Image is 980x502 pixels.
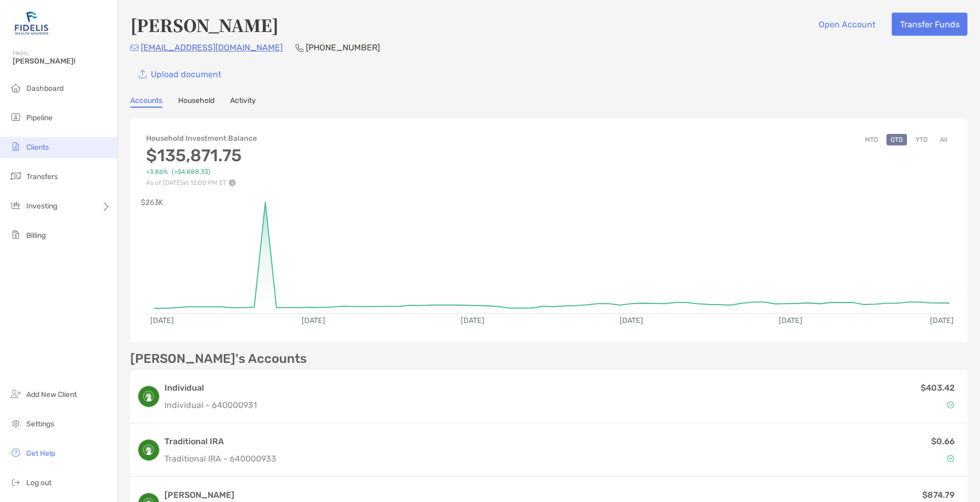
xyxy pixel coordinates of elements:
[230,96,256,108] a: Activity
[911,134,932,145] button: YTD
[9,417,22,430] img: settings icon
[620,316,643,325] text: [DATE]
[26,172,58,181] span: Transfers
[9,140,22,153] img: clients icon
[139,70,147,79] img: button icon
[13,57,111,66] span: [PERSON_NAME]!
[130,13,278,37] h4: [PERSON_NAME]
[9,81,22,94] img: dashboard icon
[26,202,57,211] span: Investing
[138,440,159,461] img: logo account
[141,198,163,207] text: $263K
[947,401,954,409] img: Account Status icon
[936,134,952,145] button: All
[130,45,139,51] img: Email Icon
[302,316,325,325] text: [DATE]
[9,199,22,212] img: investing icon
[26,143,49,152] span: Clients
[130,96,162,108] a: Accounts
[9,111,22,123] img: pipeline icon
[861,134,882,145] button: MTD
[892,13,967,36] button: Transfer Funds
[172,168,210,176] span: ( +$4,888.33 )
[26,113,53,122] span: Pipeline
[178,96,214,108] a: Household
[130,62,229,86] a: Upload document
[922,488,955,501] p: $874.79
[26,390,77,399] span: Add New Client
[146,168,168,176] span: +3.86%
[146,179,257,186] p: As of [DATE] at 12:00 PM ET
[164,435,276,448] h3: Traditional IRA
[26,84,64,93] span: Dashboard
[947,455,954,462] img: Account Status icon
[295,44,304,52] img: Phone Icon
[779,316,802,325] text: [DATE]
[164,452,276,465] p: Traditional IRA - 640000933
[930,316,954,325] text: [DATE]
[26,478,51,487] span: Log out
[810,13,883,36] button: Open Account
[9,388,22,400] img: add_new_client icon
[9,446,22,459] img: get-help icon
[9,228,22,241] img: billing icon
[146,134,257,143] h4: Household Investment Balance
[138,386,159,407] img: logo account
[306,41,380,54] p: [PHONE_NUMBER]
[229,179,236,186] img: Performance Info
[164,399,257,412] p: Individual - 640000931
[26,449,55,458] span: Get Help
[130,352,307,365] p: [PERSON_NAME]'s Accounts
[141,41,283,54] p: [EMAIL_ADDRESS][DOMAIN_NAME]
[164,382,257,394] h3: Individual
[9,170,22,182] img: transfers icon
[9,476,22,488] img: logout icon
[886,134,907,145] button: QTD
[461,316,484,325] text: [DATE]
[26,420,54,428] span: Settings
[931,435,955,448] p: $0.66
[164,489,287,501] h3: [PERSON_NAME]
[13,4,50,42] img: Zoe Logo
[921,381,955,394] p: $403.42
[146,145,257,165] h3: $135,871.75
[150,316,174,325] text: [DATE]
[26,231,46,240] span: Billing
